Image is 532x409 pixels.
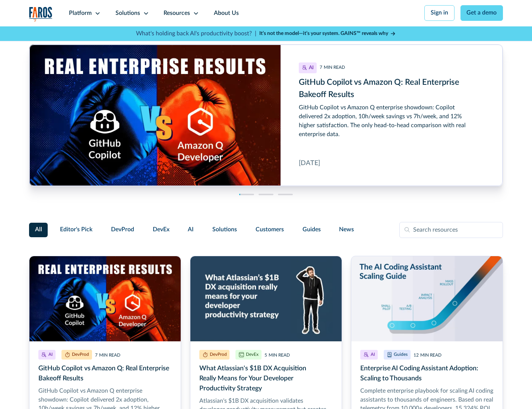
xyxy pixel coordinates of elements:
form: Filter Form [29,222,503,238]
span: Customers [256,225,284,234]
img: Illustration of hockey stick-like scaling from pilot to mass rollout [351,256,503,341]
span: News [339,225,354,234]
span: DevProd [111,225,134,234]
div: Platform [69,9,92,18]
div: Solutions [115,9,140,18]
div: cms-link [29,45,503,186]
p: What's holding back AI's productivity boost? | [136,29,256,38]
a: It’s not the model—it’s your system. GAINS™ reveals why [259,30,396,38]
img: Developer scratching his head on a blue background [190,256,342,341]
a: Sign in [424,5,455,21]
a: home [29,7,53,22]
input: Search resources [399,222,503,238]
img: Illustration of a boxing match of GitHub Copilot vs. Amazon Q. with real enterprise results. [29,256,181,341]
span: AI [188,225,194,234]
span: Solutions [212,225,237,234]
span: DevEx [153,225,170,234]
span: All [35,225,42,234]
a: GitHub Copilot vs Amazon Q: Real Enterprise Bakeoff Results [29,45,503,186]
img: Logo of the analytics and reporting company Faros. [29,7,53,22]
a: Get a demo [460,5,503,21]
span: Guides [303,225,321,234]
div: Resources [164,9,190,18]
strong: It’s not the model—it’s your system. GAINS™ reveals why [259,31,388,36]
span: Editor's Pick [60,225,92,234]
